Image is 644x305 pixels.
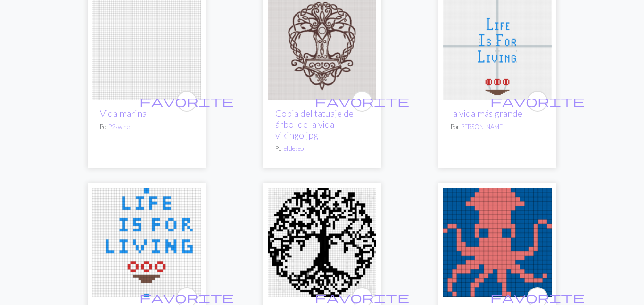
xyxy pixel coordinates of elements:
[315,92,409,111] i: favourite
[100,108,147,119] a: Vida marina
[100,123,108,131] font: Por
[92,237,201,246] a: La vida es para
[490,290,585,305] span: favorite
[315,94,409,108] span: favorite
[284,145,304,152] a: el deseo
[352,91,372,112] button: favourite
[140,94,234,108] span: favorite
[315,290,409,305] span: favorite
[443,41,552,49] a: la vida más grande
[275,108,356,140] a: Copia del tatuaje del árbol de la vida vikingo.jpg
[275,145,284,152] font: Por
[268,41,376,49] a: Tatuaje del árbol de la vida vikingo.jpg
[268,237,376,246] a: Árbol de la vida-JPG.jpg
[490,94,585,108] span: favorite
[451,123,459,131] font: Por
[527,91,548,112] button: favourite
[92,41,201,49] a: Vida marina
[176,91,197,112] button: favourite
[459,123,504,131] a: [PERSON_NAME]
[490,92,585,111] i: favourite
[92,188,201,297] img: La vida es para
[443,188,552,297] img: Calamar
[451,108,522,119] a: la vida más grande
[140,92,234,111] i: favourite
[268,188,376,297] img: Árbol de la vida-JPG.jpg
[108,123,130,131] a: P2swine
[443,237,552,246] a: Calamar
[140,290,234,305] span: favorite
